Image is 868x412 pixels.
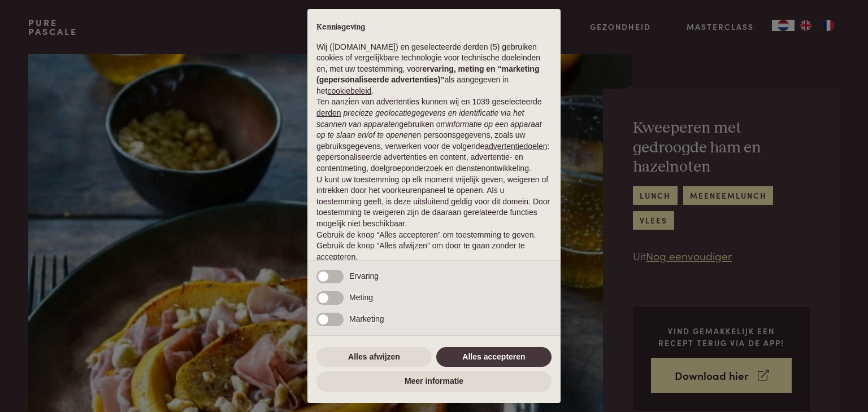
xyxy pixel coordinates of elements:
[316,108,524,129] em: precieze geolocatiegegevens en identificatie via het scannen van apparaten
[349,314,384,323] span: Marketing
[316,230,552,263] p: Gebruik de knop “Alles accepteren” om toestemming te geven. Gebruik de knop “Alles afwijzen” om d...
[316,108,341,119] button: derden
[316,23,552,33] h2: Kennisgeving
[484,141,547,152] button: advertentiedoelen
[316,97,552,174] p: Ten aanzien van advertenties kunnen wij en 1039 geselecteerde gebruiken om en persoonsgegevens, z...
[349,293,373,302] span: Meting
[436,347,552,367] button: Alles accepteren
[316,42,552,97] p: Wij ([DOMAIN_NAME]) en geselecteerde derden (5) gebruiken cookies of vergelijkbare technologie vo...
[349,271,379,280] span: Ervaring
[316,371,552,392] button: Meer informatie
[316,64,539,85] strong: ervaring, meting en “marketing (gepersonaliseerde advertenties)”
[316,347,432,367] button: Alles afwijzen
[327,86,371,95] a: cookiebeleid
[316,174,552,230] p: U kunt uw toestemming op elk moment vrijelijk geven, weigeren of intrekken door het voorkeurenpan...
[316,120,542,140] em: informatie op een apparaat op te slaan en/of te openen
